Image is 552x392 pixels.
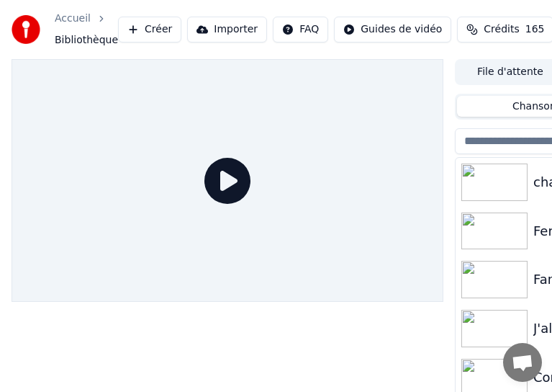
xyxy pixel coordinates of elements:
[55,12,91,26] a: Accueil
[55,33,118,48] span: Bibliothèque
[484,22,519,37] span: Crédits
[118,17,181,43] button: Créer
[525,22,545,37] span: 165
[503,343,542,382] div: Ouvrir le chat
[12,15,40,44] img: youka
[187,17,267,43] button: Importer
[273,17,328,43] button: FAQ
[55,12,118,48] nav: breadcrumb
[334,17,451,43] button: Guides de vidéo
